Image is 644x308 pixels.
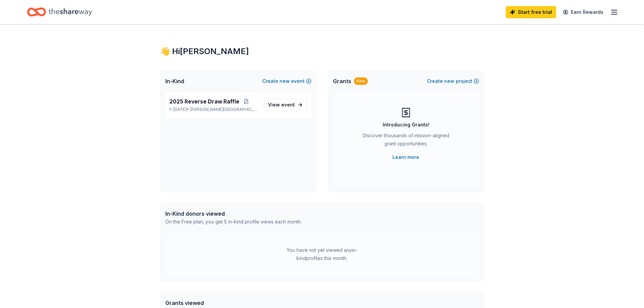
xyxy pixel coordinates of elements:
div: Discover thousands of mission-aligned grant opportunities. [360,132,452,150]
span: new [280,77,290,85]
div: You have not yet viewed any in-kind profiles this month. [280,246,364,262]
span: Grants [333,77,351,85]
span: new [444,77,454,85]
button: Createnewproject [427,77,479,85]
a: View event [264,99,307,111]
div: Grants viewed [165,299,298,307]
div: In-Kind donors viewed [165,210,302,218]
p: [DATE] • [169,107,258,112]
span: event [281,102,295,108]
span: [PERSON_NAME][GEOGRAPHIC_DATA], [GEOGRAPHIC_DATA] [190,107,258,112]
a: Earn Rewards [559,6,607,18]
a: Learn more [392,153,419,161]
span: View [268,101,295,109]
div: 👋 Hi [PERSON_NAME] [160,46,484,57]
button: Createnewevent [262,77,311,85]
span: 2025 Reverse Draw Raffle [169,97,239,105]
a: Start free trial [506,6,556,18]
a: Home [27,4,92,20]
div: On the Free plan, you get 5 in-kind profile views each month. [165,218,302,226]
div: New [354,77,368,85]
span: In-Kind [165,77,184,85]
div: Introducing Grants! [383,121,429,129]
